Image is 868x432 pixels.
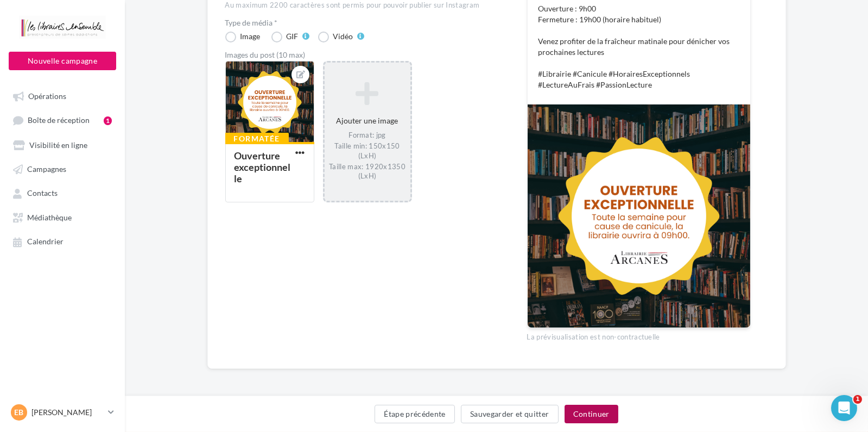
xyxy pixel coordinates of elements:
span: Calendrier [27,237,64,246]
a: Campagnes [7,159,118,178]
div: GIF [287,33,299,40]
div: Vidéo [333,33,353,40]
span: Contacts [27,189,58,198]
span: Boîte de réception [28,116,90,125]
button: Sauvegarder et quitter [461,405,559,423]
span: EB [15,407,24,418]
a: EB [PERSON_NAME] [9,402,116,423]
a: Boîte de réception1 [7,110,118,130]
a: Opérations [7,86,118,106]
button: Nouvelle campagne [9,52,116,70]
a: Contacts [7,183,118,202]
a: Calendrier [7,231,118,251]
div: Image [240,33,261,40]
span: 1 [853,395,862,404]
div: Images du post (10 max) [225,51,510,59]
label: Type de média * [225,19,510,27]
div: La prévisualisation est non-contractuelle [527,328,751,342]
a: Visibilité en ligne [7,135,118,155]
p: [PERSON_NAME] [31,407,104,418]
button: Étape précédente [375,405,455,423]
div: Formatée [225,133,289,145]
span: Campagnes [27,164,66,174]
div: Ouverture exceptionnelle [235,150,291,184]
span: Médiathèque [27,213,72,222]
button: Continuer [565,405,618,423]
div: 1 [104,116,112,125]
a: Médiathèque [7,207,118,227]
iframe: Intercom live chat [831,395,857,421]
span: Visibilité en ligne [29,140,87,150]
div: Au maximum 2200 caractères sont permis pour pouvoir publier sur Instagram [225,1,510,10]
span: Opérations [28,91,66,101]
